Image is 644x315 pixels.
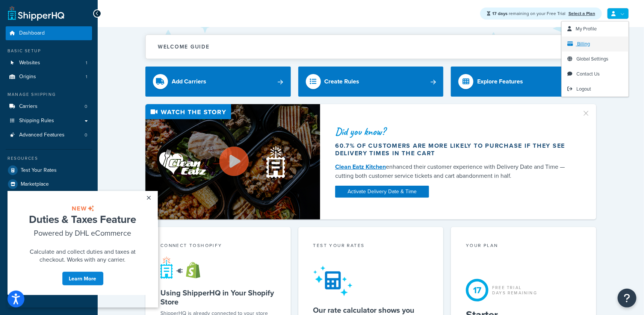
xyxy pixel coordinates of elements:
[85,132,87,138] span: 0
[19,132,65,138] span: Advanced Features
[54,80,96,95] a: Learn More
[618,289,636,307] button: Open Resource Center
[6,205,92,219] a: Help Docs
[22,21,129,36] span: Duties & Taxes Feature
[562,67,629,82] a: Contact Us
[562,51,629,67] a: Global Settings
[19,103,38,110] span: Carriers
[6,70,92,84] li: Origins
[451,67,596,97] a: Explore Features
[160,288,276,306] h5: Using ShipperHQ in Your Shopify Store
[562,36,629,51] a: Billing
[158,44,210,50] h2: Welcome Guide
[6,164,92,177] a: Test Your Rates
[145,104,320,220] img: Video thumbnail
[492,10,567,17] span: remaining on your Free Trial
[6,155,92,162] div: Resources
[21,167,57,174] span: Test Your Rates
[19,118,54,124] span: Shipping Rules
[6,56,92,70] li: Websites
[492,285,537,295] div: Free Trial Days Remaining
[6,177,92,191] a: Marketplace
[86,60,87,66] span: 1
[568,10,595,17] a: Select a Plan
[19,30,45,36] span: Dashboard
[160,256,207,279] img: connect-shq-shopify-9b9a8c5a.svg
[21,181,49,188] span: Marketplace
[477,76,523,87] div: Explore Features
[27,36,124,47] span: Powered by DHL eCommerce
[335,186,429,198] a: Activate Delivery Date & Time
[146,35,596,59] button: Welcome Guide
[335,162,386,171] a: Clean Eatz Kitchen
[22,56,128,73] span: Calculate and collect duties and taxes at checkout. Works with any carrier.
[577,40,590,47] span: Billing
[6,100,92,114] a: Carriers0
[160,242,276,251] div: Connect to Shopify
[576,70,600,77] span: Contact Us
[562,21,629,36] a: My Profile
[19,74,36,80] span: Origins
[325,76,360,87] div: Create Rules
[6,114,92,128] a: Shipping Rules
[145,67,291,97] a: Add Carriers
[6,56,92,70] a: Websites1
[335,126,573,137] div: Did you know?
[6,128,92,142] li: Advanced Features
[335,142,573,157] div: 60.7% of customers are more likely to purchase if they see delivery times in the cart
[6,26,92,40] a: Dashboard
[576,55,608,62] span: Global Settings
[6,48,92,54] div: Basic Setup
[19,60,40,66] span: Websites
[172,76,206,87] div: Add Carriers
[6,70,92,84] a: Origins1
[313,242,429,251] div: Test your rates
[576,85,591,92] span: Logout
[466,279,488,301] div: 17
[492,10,508,17] strong: 17 days
[6,191,92,205] a: Analytics
[298,67,444,97] a: Create Rules
[6,128,92,142] a: Advanced Features0
[86,74,87,80] span: 1
[335,162,573,180] div: enhanced their customer experience with Delivery Date and Time — cutting both customer service ti...
[562,82,629,97] a: Logout
[85,103,87,110] span: 0
[466,242,581,251] div: Your Plan
[6,91,92,98] div: Manage Shipping
[576,25,597,32] span: My Profile
[6,100,92,114] li: Carriers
